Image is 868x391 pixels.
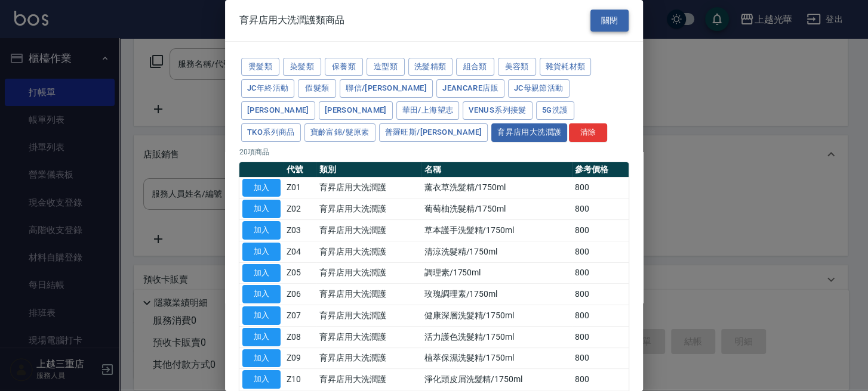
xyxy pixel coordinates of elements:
[463,101,532,120] button: Venus系列接髮
[241,101,315,120] button: [PERSON_NAME]
[284,305,316,327] td: Z07
[242,370,281,389] button: 加入
[421,262,572,284] td: 調理素/1750ml
[421,241,572,262] td: 清涼洗髮精/1750ml
[340,79,433,98] button: 聯信/[PERSON_NAME]
[284,162,316,178] th: 代號
[421,177,572,198] td: 薰衣草洗髮精/1750ml
[572,284,629,305] td: 800
[569,123,607,142] button: 清除
[436,79,504,98] button: JeanCare店販
[572,177,629,198] td: 800
[304,123,375,142] button: 寶齡富錦/髮原素
[421,305,572,327] td: 健康深層洗髮精/1750ml
[316,198,421,220] td: 育昇店用大洗潤護
[284,198,316,220] td: Z02
[242,179,281,197] button: 加入
[242,349,281,368] button: 加入
[421,198,572,220] td: 葡萄柚洗髮精/1750ml
[283,58,321,76] button: 染髮類
[572,305,629,327] td: 800
[316,262,421,284] td: 育昇店用大洗潤護
[241,58,279,76] button: 燙髮類
[421,220,572,241] td: 草本護手洗髮精/1750ml
[316,162,421,178] th: 類別
[316,220,421,241] td: 育昇店用大洗潤護
[572,198,629,220] td: 800
[239,14,344,26] span: 育昇店用大洗潤護類商品
[284,347,316,369] td: Z09
[396,101,460,120] button: 華田/上海望志
[284,220,316,241] td: Z03
[367,58,405,76] button: 造型類
[298,79,336,98] button: 假髮類
[572,347,629,369] td: 800
[421,162,572,178] th: 名稱
[319,101,393,120] button: [PERSON_NAME]
[284,177,316,198] td: Z01
[241,79,294,98] button: JC年終活動
[421,284,572,305] td: 玫瑰調理素/1750ml
[421,326,572,347] td: 活力護色洗髮精/1750ml
[498,58,536,76] button: 美容類
[316,369,421,390] td: 育昇店用大洗潤護
[239,147,629,157] p: 20 項商品
[572,220,629,241] td: 800
[536,101,574,120] button: 5G洗護
[379,123,488,142] button: 普羅旺斯/[PERSON_NAME]
[572,326,629,347] td: 800
[316,326,421,347] td: 育昇店用大洗潤護
[316,284,421,305] td: 育昇店用大洗潤護
[242,200,281,218] button: 加入
[540,58,592,76] button: 雜貨耗材類
[316,305,421,327] td: 育昇店用大洗潤護
[242,221,281,240] button: 加入
[242,243,281,261] button: 加入
[408,58,453,76] button: 洗髮精類
[284,326,316,347] td: Z08
[316,177,421,198] td: 育昇店用大洗潤護
[242,264,281,283] button: 加入
[421,347,572,369] td: 植萃保濕洗髮精/1750ml
[241,123,301,142] button: TKO系列商品
[572,162,629,178] th: 參考價格
[284,241,316,262] td: Z04
[572,369,629,390] td: 800
[242,306,281,325] button: 加入
[242,328,281,346] button: 加入
[572,241,629,262] td: 800
[316,241,421,262] td: 育昇店用大洗潤護
[316,347,421,369] td: 育昇店用大洗潤護
[491,123,567,142] button: 育昇店用大洗潤護
[590,10,629,32] button: 關閉
[284,284,316,305] td: Z06
[284,369,316,390] td: Z10
[421,369,572,390] td: 淨化頭皮屑洗髮精/1750ml
[242,285,281,303] button: 加入
[456,58,494,76] button: 組合類
[284,262,316,284] td: Z05
[325,58,363,76] button: 保養類
[508,79,570,98] button: JC母親節活動
[572,262,629,284] td: 800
